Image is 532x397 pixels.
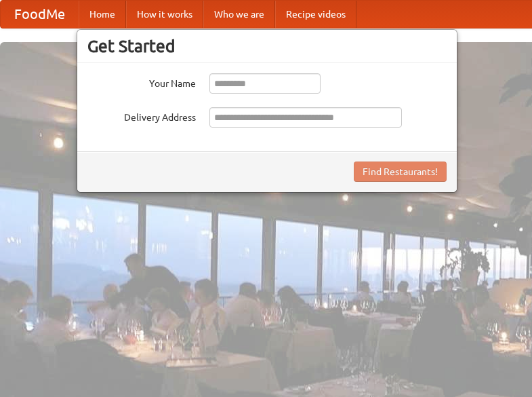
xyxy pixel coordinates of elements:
[79,1,126,28] a: Home
[203,1,275,28] a: Who we are
[126,1,203,28] a: How it works
[354,162,447,182] button: Find Restaurants!
[87,107,196,124] label: Delivery Address
[275,1,356,28] a: Recipe videos
[87,73,196,90] label: Your Name
[1,1,79,28] a: FoodMe
[87,36,447,56] h3: Get Started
